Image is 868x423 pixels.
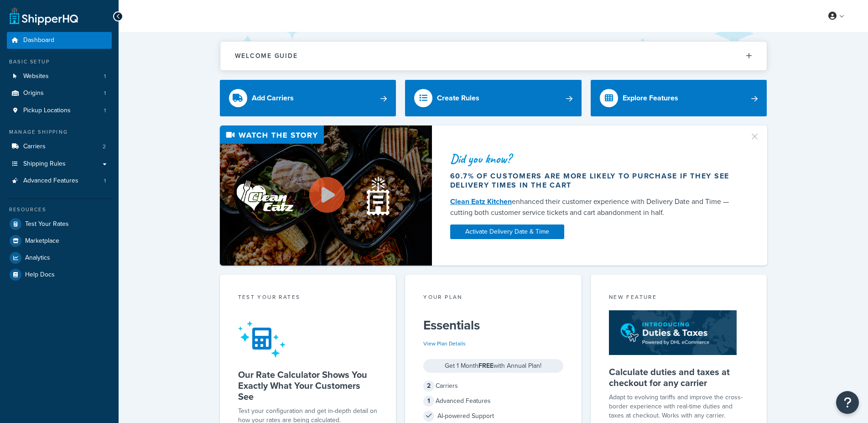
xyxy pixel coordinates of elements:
[450,152,738,165] div: Did you know?
[238,293,378,303] div: Test your rates
[7,102,112,119] a: Pickup Locations1
[23,107,71,115] span: Pickup Locations
[405,80,582,116] a: Create Rules
[7,206,112,214] div: Resources
[423,293,563,303] div: Your Plan
[23,143,46,151] span: Carriers
[7,32,112,49] a: Dashboard
[423,395,563,407] div: Advanced Features
[423,359,563,373] div: Get 1 Month with Annual Plan!
[836,391,859,414] button: Open Resource Center
[7,68,112,85] a: Websites1
[423,318,563,333] h5: Essentials
[25,220,69,228] span: Test Your Rates
[7,85,112,102] a: Origins1
[591,80,767,116] a: Explore Features
[23,73,49,80] span: Websites
[450,196,738,218] div: enhanced their customer experience with Delivery Date and Time — cutting both customer service ti...
[104,107,106,115] span: 1
[7,128,112,136] div: Manage Shipping
[7,216,112,232] a: Test Your Rates
[7,233,112,249] a: Marketplace
[25,271,55,279] span: Help Docs
[23,37,54,44] span: Dashboard
[7,156,112,172] a: Shipping Rules
[7,68,112,85] li: Websites
[423,381,434,392] span: 2
[7,172,112,189] a: Advanced Features1
[25,237,59,245] span: Marketplace
[7,138,112,155] li: Carriers
[609,393,749,420] p: Adapt to evolving tariffs and improve the cross-border experience with real-time duties and taxes...
[220,80,396,116] a: Add Carriers
[450,225,564,239] a: Activate Delivery Date & Time
[450,172,738,190] div: 60.7% of customers are more likely to purchase if they see delivery times in the cart
[7,172,112,189] li: Advanced Features
[23,160,66,168] span: Shipping Rules
[220,42,767,70] button: Welcome Guide
[437,92,479,104] div: Create Rules
[7,250,112,266] a: Analytics
[25,254,50,262] span: Analytics
[609,293,749,303] div: New Feature
[238,369,378,402] h5: Our Rate Calculator Shows You Exactly What Your Customers See
[609,366,749,388] h5: Calculate duties and taxes at checkout for any carrier
[252,92,294,104] div: Add Carriers
[7,58,112,66] div: Basic Setup
[423,410,563,423] div: AI-powered Support
[104,177,106,185] span: 1
[23,89,44,97] span: Origins
[7,102,112,119] li: Pickup Locations
[478,361,494,371] strong: FREE
[220,125,432,266] img: Video thumbnail
[423,396,434,407] span: 1
[423,339,466,348] a: View Plan Details
[104,89,106,97] span: 1
[235,52,298,59] h2: Welcome Guide
[103,143,106,151] span: 2
[104,73,106,80] span: 1
[7,85,112,102] li: Origins
[7,266,112,283] a: Help Docs
[623,92,678,104] div: Explore Features
[423,380,563,392] div: Carriers
[450,196,512,207] a: Clean Eatz Kitchen
[23,177,78,185] span: Advanced Features
[7,138,112,155] a: Carriers2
